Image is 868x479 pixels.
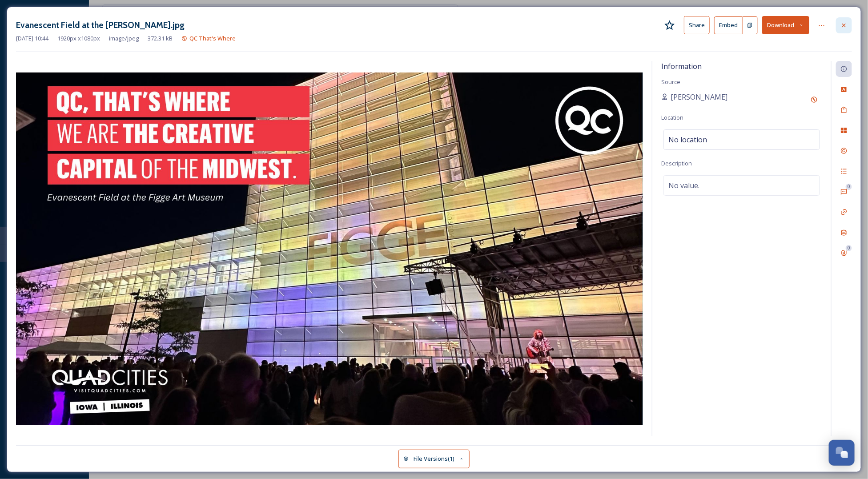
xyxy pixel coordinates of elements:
[16,34,48,43] span: [DATE] 10:44
[762,16,809,34] button: Download
[661,159,692,167] span: Description
[16,19,185,32] h3: Evanescent Field at the [PERSON_NAME].jpg
[109,34,139,43] span: image/jpeg
[661,61,702,71] span: Information
[684,16,710,34] button: Share
[189,34,236,42] span: QC That's Where
[671,92,727,102] span: [PERSON_NAME]
[846,245,852,251] div: 0
[661,78,680,86] span: Source
[829,440,855,466] button: Open Chat
[668,180,699,191] span: No value.
[668,134,707,145] span: No location
[148,34,173,43] span: 372.31 kB
[398,450,470,468] button: File Versions(1)
[714,16,743,34] button: Embed
[846,184,852,190] div: 0
[57,34,100,43] span: 1920 px x 1080 px
[16,72,643,425] img: Evanescent%20Field%20at%20the%20Figge.jpg
[661,113,683,121] span: Location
